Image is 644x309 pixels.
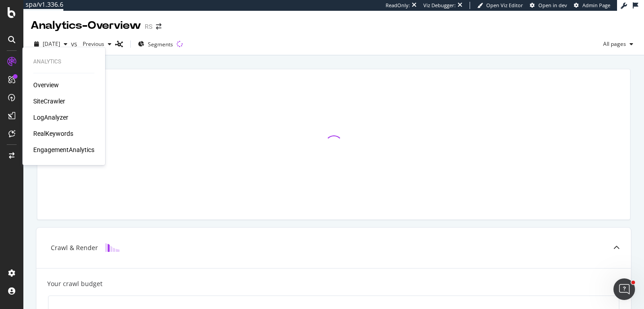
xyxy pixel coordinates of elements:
span: Open Viz Editor [486,2,523,9]
div: arrow-right-arrow-left [156,23,161,30]
div: Analytics [33,58,94,66]
button: Previous [79,37,115,51]
span: Previous [79,40,104,48]
span: All pages [600,40,626,48]
span: Admin Page [582,2,610,9]
div: RS [145,22,152,31]
a: RealKeywords [33,129,73,138]
a: Open Viz Editor [477,2,523,9]
div: Your crawl budget [47,279,102,288]
div: ReadOnly: [386,2,410,9]
div: Viz Debugger: [423,2,456,9]
button: [DATE] [31,37,71,51]
a: Overview [33,81,59,90]
a: LogAnalyzer [33,113,68,122]
img: block-icon [105,243,120,252]
button: All pages [600,37,637,51]
div: Analytics - Overview [31,18,141,33]
a: EngagementAnalytics [33,145,94,154]
a: SiteCrawler [33,97,65,106]
a: Open in dev [530,2,567,9]
span: 2025 Jul. 5th [43,40,60,48]
a: Admin Page [574,2,610,9]
iframe: Intercom live chat [613,278,635,300]
span: Segments [148,40,173,48]
span: vs [71,40,79,49]
span: Open in dev [538,2,567,9]
button: Segments [134,37,177,51]
div: Crawl & Render [51,243,98,252]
